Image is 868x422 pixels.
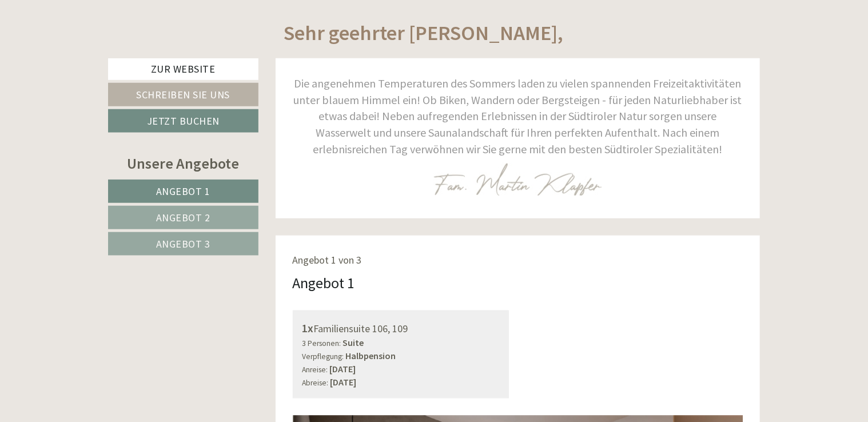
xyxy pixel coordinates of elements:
small: 17:08 [17,55,176,63]
small: Abreise: [302,378,329,388]
div: Angebot 1 [293,272,355,293]
span: Angebot 3 [156,237,210,250]
button: Senden [377,298,451,321]
b: [DATE] [330,363,356,375]
h1: Sehr geehrter [PERSON_NAME], [284,22,564,45]
b: 1x [302,321,314,335]
div: Unsere Angebote [108,153,258,174]
b: [DATE] [331,376,357,388]
b: Suite [343,337,364,348]
small: Verpflegung: [302,352,344,361]
div: Inso Sonnenheim [17,33,176,42]
div: Familiensuite 106, 109 [302,320,500,337]
div: [DATE] [205,9,246,28]
small: 3 Personen: [302,339,341,348]
div: Guten Tag, wie können wir Ihnen helfen? [9,31,182,66]
span: Die angenehmen Temperaturen des Sommers laden zu vielen spannenden Freizeitaktivitäten unter blau... [293,76,742,156]
span: Angebot 2 [156,211,210,224]
small: Anreise: [302,365,328,375]
span: Angebot 1 von 3 [293,253,362,266]
span: Angebot 1 [156,185,210,198]
a: Jetzt buchen [108,109,258,133]
a: Zur Website [108,58,258,80]
b: Halbpension [346,350,396,361]
img: image [433,163,602,196]
a: Schreiben Sie uns [108,83,258,106]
